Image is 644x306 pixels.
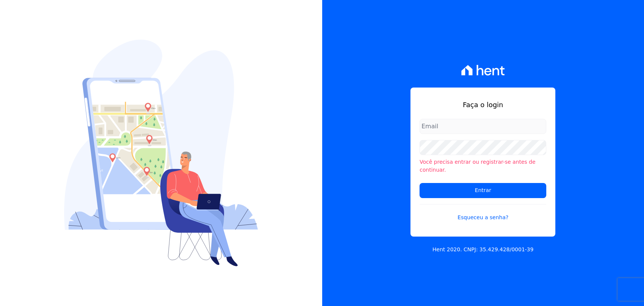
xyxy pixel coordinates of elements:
[420,204,546,221] a: Esqueceu a senha?
[420,119,546,134] input: Email
[64,40,258,266] img: Login
[420,183,546,198] input: Entrar
[420,158,546,174] li: Você precisa entrar ou registrar-se antes de continuar.
[420,100,546,110] h1: Faça o login
[432,246,533,254] p: Hent 2020. CNPJ: 35.429.428/0001-39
